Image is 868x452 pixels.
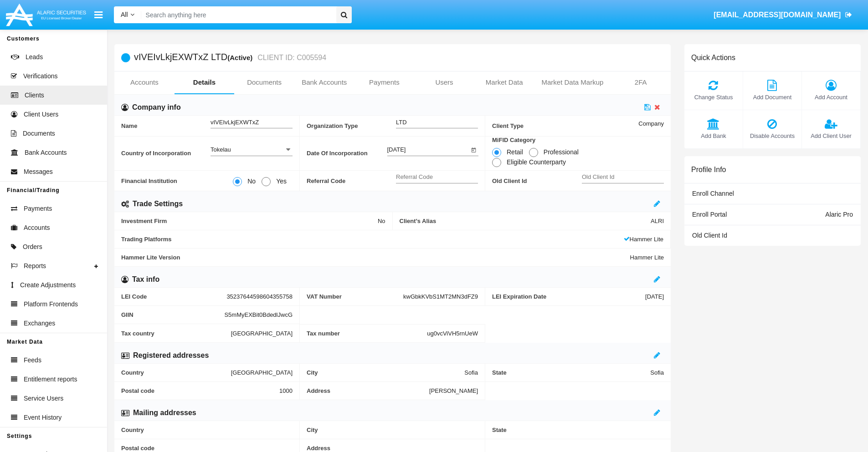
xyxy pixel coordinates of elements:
span: State [492,427,664,433]
span: MiFID Category [492,137,664,143]
span: State [492,369,650,376]
span: Postal code [121,445,293,452]
span: kwGbkKVbS1MT2MN3dFZ9 [403,293,478,300]
a: Market Data Markup [534,71,611,93]
span: No [242,178,258,185]
span: Hammer Lite [630,254,664,261]
span: Payments [24,204,52,213]
span: Professional [538,149,581,156]
span: Documents [23,129,55,138]
span: 35237644598604355758 [226,293,293,300]
a: Documents [234,71,294,93]
span: Clients [25,91,44,100]
span: Sofia [464,369,478,376]
span: Exchanges [24,319,55,328]
span: ug0vcViVH5rnUeW [427,330,478,337]
span: [GEOGRAPHIC_DATA] [231,369,293,376]
span: Hammer Lite Version [121,254,630,261]
span: Organization Type [307,122,396,129]
span: Sofia [650,369,664,376]
span: Entitlement reports [24,375,77,384]
span: City [307,427,478,433]
button: Open calendar [469,145,478,154]
span: Add Bank [689,132,738,140]
span: Bank Accounts [25,148,67,157]
span: Client’s Alias [400,218,651,224]
span: Feeds [24,356,41,365]
h6: Mailing addresses [133,408,196,418]
h6: Tax info [132,274,159,284]
span: Enroll Channel [692,190,734,197]
a: Users [414,71,474,93]
span: Accounts [24,223,50,233]
span: Trading Platforms [121,236,624,243]
span: Leads [26,52,43,62]
span: [GEOGRAPHIC_DATA] [231,330,293,337]
span: Platform Frontends [24,300,78,309]
span: Country [121,369,231,376]
span: Eligible Counterparty [501,159,568,166]
span: Service Users [24,394,63,403]
span: Add Account [806,93,856,102]
span: Tax country [121,330,231,337]
span: Investment Firm [121,218,378,224]
span: [PERSON_NAME] [429,387,478,394]
span: LEI Code [121,293,226,300]
a: All [114,10,141,20]
span: No [378,218,385,224]
span: Country of Incorporation [121,150,211,157]
span: S5mMyEXBit0BdedlJwcG [224,311,293,318]
span: GIIN [121,311,224,318]
span: Orders [23,242,42,252]
span: Create Adjustments [20,280,76,290]
a: 2FA [611,71,671,93]
span: Reports [24,261,46,271]
h6: Quick Actions [691,53,735,62]
img: Logo image [5,1,87,28]
span: Address [307,387,429,394]
span: Old Client Id [492,178,582,184]
div: (Active) [227,52,255,63]
span: Old Client Id [692,232,727,239]
span: Event History [24,413,62,422]
span: Disable Accounts [748,132,797,140]
span: [DATE] [645,293,664,300]
span: Address [307,445,478,452]
input: Search [141,6,333,23]
a: [EMAIL_ADDRESS][DOMAIN_NAME] [709,2,857,28]
span: Add Document [748,93,797,102]
h6: Trade Settings [133,199,183,209]
span: Add Client User [806,132,856,140]
a: Bank Accounts [294,71,354,93]
span: Hammer Lite [624,236,663,243]
a: Market Data [474,71,534,93]
a: Payments [354,71,415,93]
h6: Registered addresses [133,350,209,361]
span: All [121,11,128,18]
span: Tax number [307,330,427,337]
span: Alaric Pro [825,211,853,218]
h6: Profile Info [691,165,726,174]
span: [EMAIL_ADDRESS][DOMAIN_NAME] [714,11,841,19]
h5: vIVEIvLkjEXWTxZ LTD [134,52,326,63]
span: Messages [24,167,53,177]
span: Client Type [492,122,638,129]
span: Referral Code [307,178,396,184]
span: Verifications [23,71,57,81]
span: Name [121,122,211,129]
span: Enroll Portal [692,211,727,218]
small: CLIENT ID: C005594 [255,54,326,61]
span: Change Status [689,93,738,102]
span: Company [638,120,664,127]
span: VAT Number [307,293,403,300]
span: Yes [271,178,289,185]
span: City [307,369,464,376]
span: Financial Institution [121,178,233,184]
span: Country [121,427,293,433]
span: ALRI [651,218,664,224]
span: LEI Expiration Date [492,293,645,300]
a: Details [175,71,235,93]
a: Accounts [114,71,175,93]
span: Client Users [24,110,58,119]
h6: Company info [132,102,181,112]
